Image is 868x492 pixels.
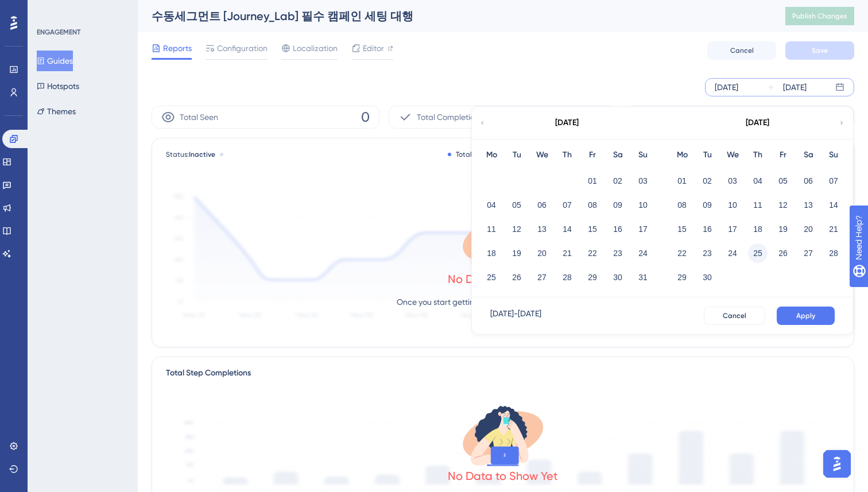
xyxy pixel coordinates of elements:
button: 03 [723,171,742,191]
span: Reports [163,41,192,55]
button: 16 [608,219,627,239]
button: 03 [633,171,653,191]
div: ENGAGEMENT [37,28,80,37]
button: 25 [482,268,501,287]
div: [DATE] [746,116,769,130]
span: Status: [166,150,215,159]
button: Apply [777,307,835,325]
div: Th [555,148,580,162]
div: No Data to Show Yet [448,468,558,484]
span: Save [812,46,828,55]
button: 10 [723,195,742,215]
button: 04 [482,195,501,215]
button: 29 [672,268,692,287]
span: Editor [363,41,384,55]
button: 16 [697,219,717,239]
span: Total Completion [417,110,479,124]
div: [DATE] [555,116,579,130]
button: 04 [748,171,768,191]
button: 25 [748,243,768,263]
button: 31 [633,268,653,287]
div: Fr [580,148,605,162]
button: 20 [532,243,552,263]
button: 09 [697,195,717,215]
button: 23 [608,243,627,263]
button: 30 [697,268,717,287]
button: 14 [557,219,577,239]
p: Once you start getting interactions, they will be listed here [397,295,609,309]
button: Cancel [704,307,765,325]
button: Guides [37,51,73,71]
button: 01 [583,171,602,191]
button: 22 [583,243,602,263]
div: Mo [669,148,695,162]
button: 13 [799,195,818,215]
div: Th [745,148,770,162]
span: Apply [796,311,815,320]
button: 18 [748,219,768,239]
button: 22 [672,243,692,263]
button: 08 [583,195,602,215]
iframe: UserGuiding AI Assistant Launcher [820,447,854,481]
div: [DATE] - [DATE] [490,307,541,325]
span: Configuration [217,41,268,55]
button: 15 [672,219,692,239]
div: [DATE] [783,80,807,94]
button: 11 [482,219,501,239]
span: Localization [293,41,338,55]
button: 28 [824,243,843,263]
button: Publish Changes [785,7,854,25]
div: Sa [605,148,630,162]
div: Total Step Completions [166,366,251,380]
div: Fr [770,148,796,162]
button: 26 [507,268,526,287]
button: 30 [608,268,627,287]
button: 02 [697,171,717,191]
button: 21 [824,219,843,239]
button: 27 [799,243,818,263]
button: Themes [37,101,76,122]
button: 17 [723,219,742,239]
button: 12 [507,219,526,239]
button: Cancel [707,41,776,60]
div: Su [630,148,656,162]
button: 11 [748,195,768,215]
button: 09 [608,195,627,215]
div: Tu [504,148,529,162]
div: 수동세그먼트 [Journey_Lab] 필수 캠페인 세팅 대행 [152,8,757,24]
div: We [720,148,745,162]
span: Publish Changes [792,11,847,21]
button: 06 [532,195,552,215]
div: We [529,148,555,162]
button: 21 [557,243,577,263]
button: 01 [672,171,692,191]
div: Total Seen [448,150,490,159]
button: 05 [773,171,793,191]
button: 12 [773,195,793,215]
div: Mo [479,148,504,162]
button: 28 [557,268,577,287]
div: No Data to Show Yet [448,271,558,287]
button: 02 [608,171,627,191]
button: 08 [672,195,692,215]
span: Cancel [723,311,746,320]
button: 19 [773,219,793,239]
button: 18 [482,243,501,263]
span: Inactive [189,150,215,158]
button: 13 [532,219,552,239]
button: 05 [507,195,526,215]
div: Su [821,148,846,162]
span: Total Seen [180,110,218,124]
div: [DATE] [715,80,738,94]
button: 24 [723,243,742,263]
button: 14 [824,195,843,215]
button: 23 [697,243,717,263]
button: Hotspots [37,76,79,96]
button: 26 [773,243,793,263]
div: Sa [796,148,821,162]
button: 24 [633,243,653,263]
span: Cancel [730,46,754,55]
button: 20 [799,219,818,239]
